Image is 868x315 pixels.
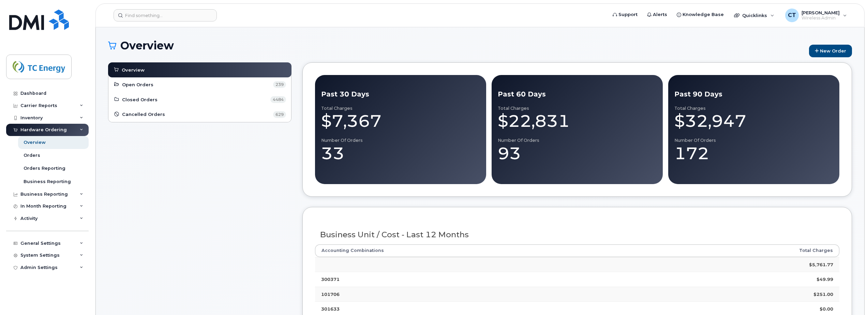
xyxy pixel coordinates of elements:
[674,138,833,143] div: Number of Orders
[321,106,480,111] div: Total Charges
[273,81,286,88] span: 239
[817,276,833,282] strong: $49.99
[674,89,833,99] div: Past 90 Days
[321,111,480,131] div: $7,367
[114,95,286,104] a: Closed Orders 4484
[498,111,657,131] div: $22,831
[639,244,839,257] th: Total Charges
[321,143,480,164] div: 33
[321,306,340,312] strong: 301633
[114,110,286,119] a: Cancelled Orders 629
[321,291,340,297] strong: 101706
[113,66,286,74] a: Overview
[321,89,480,99] div: Past 30 Days
[273,111,286,118] span: 629
[498,106,657,111] div: Total Charges
[122,96,158,103] span: Closed Orders
[674,106,833,111] div: Total Charges
[270,96,286,103] span: 4484
[320,230,835,239] h3: Business Unit / Cost - Last 12 Months
[122,111,165,118] span: Cancelled Orders
[108,40,806,51] h1: Overview
[674,111,833,131] div: $32,947
[315,244,639,257] th: Accounting Combinations
[321,276,340,282] strong: 300371
[114,80,286,89] a: Open Orders 239
[674,143,833,164] div: 172
[122,67,145,73] span: Overview
[498,138,657,143] div: Number of Orders
[809,262,833,267] strong: $5,761.77
[498,143,657,164] div: 93
[813,291,833,297] strong: $251.00
[809,45,852,57] a: New Order
[122,81,153,88] span: Open Orders
[321,138,480,143] div: Number of Orders
[498,89,657,99] div: Past 60 Days
[820,306,833,312] strong: $0.00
